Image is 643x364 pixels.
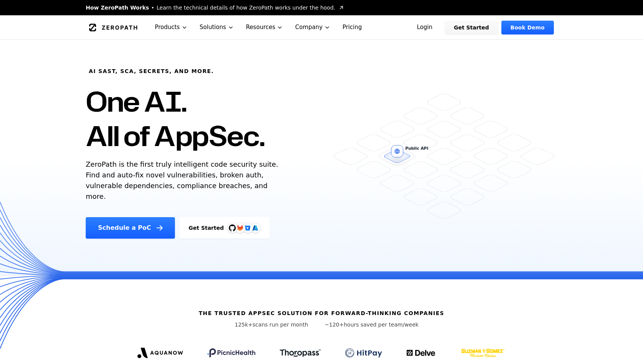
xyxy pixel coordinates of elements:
[194,15,240,39] button: Solutions
[86,217,175,239] a: Schedule a PoC
[445,21,498,34] a: Get Started
[180,217,270,239] a: Get StartedGitHubGitLabAzure
[89,67,214,75] h6: AI SAST, SCA, Secrets, and more.
[325,322,344,328] span: ~120+
[199,309,444,317] h6: The Trusted AppSec solution for forward-thinking companies
[280,349,321,357] img: Thoropass
[149,15,194,39] button: Products
[408,21,442,34] a: Login
[229,224,236,231] img: GitHub
[86,4,344,11] a: How ZeroPath WorksLearn the technical details of how ZeroPath works under the hood.
[86,84,264,153] h1: One AI. All of AppSec.
[86,4,149,11] span: How ZeroPath Works
[224,321,318,328] p: scans run per month
[157,4,335,11] span: Learn the technical details of how ZeroPath works under the hood.
[325,321,419,328] p: hours saved per team/week
[252,225,258,231] img: Azure
[232,220,248,236] img: GitLab
[240,15,289,39] button: Resources
[460,344,506,362] img: GYG
[501,21,554,34] a: Book Demo
[86,159,282,202] p: ZeroPath is the first truly intelligent code security suite. Find and auto-fix novel vulnerabilit...
[243,224,252,232] svg: Bitbucket
[289,15,336,39] button: Company
[77,15,566,39] nav: Global
[235,322,253,328] span: 125k+
[336,15,368,39] a: Pricing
